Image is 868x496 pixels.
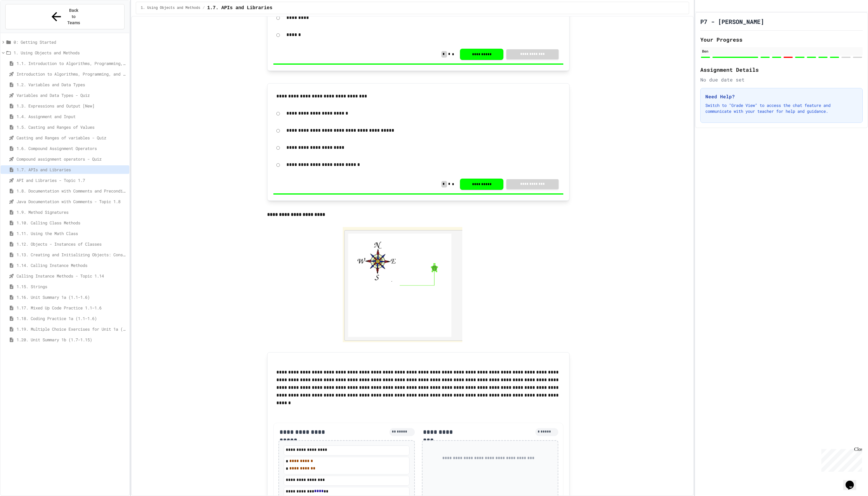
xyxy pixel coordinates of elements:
span: 1.18. Coding Practice 1a (1.1-1.6) [17,315,127,322]
iframe: chat widget [843,472,862,490]
span: 1.7. APIs and Libraries [207,4,273,12]
span: 1.2. Variables and Data Types [17,81,127,88]
h1: P7 - [PERSON_NAME] [700,17,764,26]
span: 1.10. Calling Class Methods [17,220,127,226]
span: Introduction to Algorithms, Programming, and Compilers [17,71,127,77]
span: API and Libraries - Topic 1.7 [17,177,127,183]
span: 1.13. Creating and Initializing Objects: Constructors [17,252,127,258]
span: 1.16. Unit Summary 1a (1.1-1.6) [17,294,127,300]
span: 0: Getting Started [14,39,127,45]
p: Switch to "Grade View" to access the chat feature and communicate with your teacher for help and ... [705,102,858,114]
div: Chat with us now!Close [2,2,41,37]
span: Variables and Data Types - Quiz [17,92,127,98]
span: 1. Using Objects and Methods [141,6,200,10]
h2: Your Progress [700,35,863,44]
div: Ben [702,48,861,54]
span: / [203,6,205,10]
span: 1.5. Casting and Ranges of Values [17,124,127,130]
span: 1.17. Mixed Up Code Practice 1.1-1.6 [17,305,127,311]
span: 1.4. Assignment and Input [17,113,127,120]
span: 1. Using Objects and Methods [14,50,127,56]
h2: Assignment Details [700,66,863,74]
span: Back to Teams [67,7,81,26]
span: Calling Instance Methods - Topic 1.14 [17,273,127,279]
span: 1.20. Unit Summary 1b (1.7-1.15) [17,337,127,343]
span: 1.15. Strings [17,283,127,290]
span: 1.19. Multiple Choice Exercises for Unit 1a (1.1-1.6) [17,326,127,332]
div: No due date set [700,76,863,83]
h3: Need Help? [705,93,858,100]
span: 1.1. Introduction to Algorithms, Programming, and Compilers [17,60,127,66]
span: 1.7. APIs and Libraries [17,167,127,173]
span: 1.9. Method Signatures [17,209,127,215]
span: Casting and Ranges of variables - Quiz [17,135,127,141]
iframe: chat widget [819,447,862,472]
span: 1.8. Documentation with Comments and Preconditions [17,188,127,194]
span: 1.12. Objects - Instances of Classes [17,241,127,247]
span: 1.3. Expressions and Output [New] [17,103,127,109]
span: Java Documentation with Comments - Topic 1.8 [17,198,127,205]
span: Compound assignment operators - Quiz [17,156,127,162]
span: 1.11. Using the Math Class [17,230,127,236]
span: 1.14. Calling Instance Methods [17,262,127,268]
span: 1.6. Compound Assignment Operators [17,145,127,151]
